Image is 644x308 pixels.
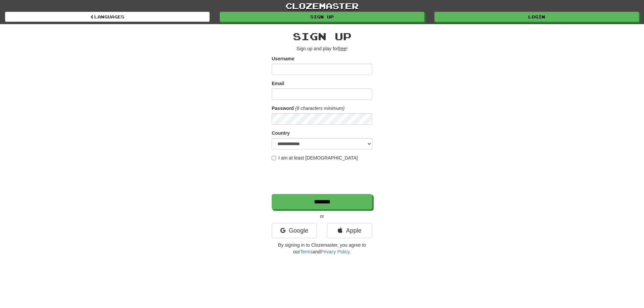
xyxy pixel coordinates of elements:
[272,165,374,191] iframe: reCAPTCHA
[272,55,294,62] label: Username
[272,223,317,238] a: Google
[272,155,358,161] label: I am at least [DEMOGRAPHIC_DATA]
[272,45,372,52] p: Sign up and play for !
[434,12,639,22] a: Login
[321,249,350,254] a: Privacy Policy
[327,223,372,238] a: Apple
[272,156,276,160] input: I am at least [DEMOGRAPHIC_DATA]
[5,12,210,22] a: Languages
[295,106,344,111] em: (6 characters minimum)
[272,80,284,87] label: Email
[300,249,313,254] a: Terms
[272,130,290,136] label: Country
[272,105,294,112] label: Password
[272,31,372,42] h2: Sign up
[338,46,346,51] u: free
[272,242,372,255] p: By signing in to Clozemaster, you agree to our and .
[220,12,424,22] a: Sign up
[272,213,372,220] p: or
